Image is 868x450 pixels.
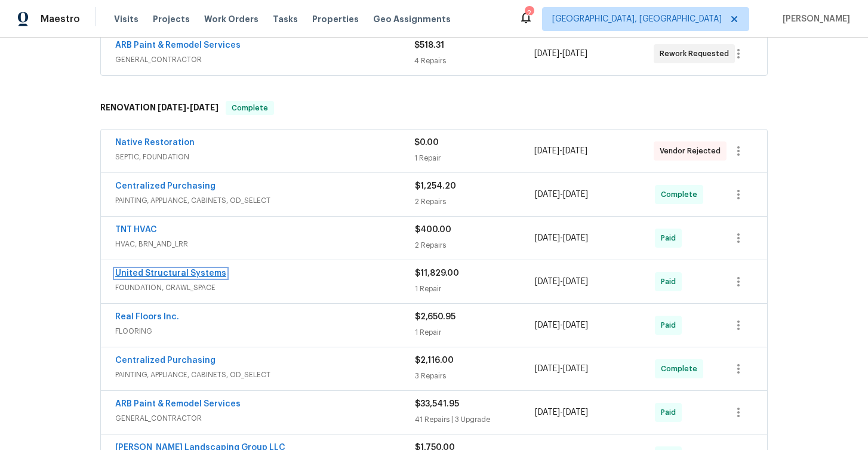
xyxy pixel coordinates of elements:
span: Projects [153,13,190,25]
span: Maestro [41,13,80,25]
span: [DATE] [535,234,560,242]
div: 1 Repair [415,283,535,295]
span: [DATE] [562,147,587,155]
span: [DATE] [535,321,560,329]
span: [DATE] [563,278,588,286]
span: [DATE] [535,365,560,373]
span: - [535,406,588,418]
span: SEPTIC, FOUNDATION [115,151,414,163]
span: - [535,319,588,331]
span: $518.31 [414,41,444,50]
span: [DATE] [190,103,218,112]
span: - [534,48,587,60]
span: $2,650.95 [415,313,455,321]
span: Vendor Rejected [660,145,725,157]
span: - [535,276,588,288]
span: [DATE] [534,147,559,155]
span: $400.00 [415,226,451,234]
div: 2 [525,7,533,19]
a: ARB Paint & Remodel Services [115,400,241,408]
div: 3 Repairs [415,370,535,382]
a: United Structural Systems [115,269,226,278]
span: [PERSON_NAME] [778,13,850,25]
span: Tasks [273,15,298,23]
div: 2 Repairs [415,239,535,251]
div: 1 Repair [415,326,535,338]
span: - [535,189,588,201]
span: [DATE] [563,408,588,417]
a: TNT HVAC [115,226,157,234]
span: [GEOGRAPHIC_DATA], [GEOGRAPHIC_DATA] [552,13,722,25]
span: - [535,363,588,375]
span: $1,254.20 [415,182,456,190]
a: Native Restoration [115,138,195,147]
span: [DATE] [563,190,588,199]
div: 1 Repair [414,152,534,164]
div: RENOVATION [DATE]-[DATE]Complete [97,89,771,127]
span: Properties [312,13,359,25]
span: FOUNDATION, CRAWL_SPACE [115,282,415,294]
h6: RENOVATION [100,101,218,115]
span: Complete [661,363,702,375]
span: Paid [661,276,681,288]
span: Visits [114,13,138,25]
span: - [535,232,588,244]
span: PAINTING, APPLIANCE, CABINETS, OD_SELECT [115,369,415,381]
span: $33,541.95 [415,400,459,408]
a: ARB Paint & Remodel Services [115,41,241,50]
span: FLOORING [115,325,415,337]
div: 41 Repairs | 3 Upgrade [415,414,535,426]
span: Complete [661,189,702,201]
span: [DATE] [535,190,560,199]
span: [DATE] [563,321,588,329]
a: Centralized Purchasing [115,356,216,365]
span: $11,829.00 [415,269,459,278]
span: GENERAL_CONTRACTOR [115,412,415,424]
span: Rework Requested [660,48,734,60]
span: Work Orders [204,13,258,25]
span: - [534,145,587,157]
span: - [158,103,218,112]
span: Paid [661,232,681,244]
span: [DATE] [158,103,186,112]
span: [DATE] [534,50,559,58]
span: GENERAL_CONTRACTOR [115,54,414,66]
span: [DATE] [563,365,588,373]
span: [DATE] [535,278,560,286]
div: 4 Repairs [414,55,534,67]
span: [DATE] [562,50,587,58]
span: [DATE] [535,408,560,417]
span: $2,116.00 [415,356,454,365]
span: Complete [227,102,273,114]
span: [DATE] [563,234,588,242]
span: Paid [661,319,681,331]
span: HVAC, BRN_AND_LRR [115,238,415,250]
span: $0.00 [414,138,439,147]
a: Centralized Purchasing [115,182,216,190]
div: 2 Repairs [415,196,535,208]
span: Geo Assignments [373,13,451,25]
span: PAINTING, APPLIANCE, CABINETS, OD_SELECT [115,195,415,206]
a: Real Floors Inc. [115,313,179,321]
span: Paid [661,406,681,418]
